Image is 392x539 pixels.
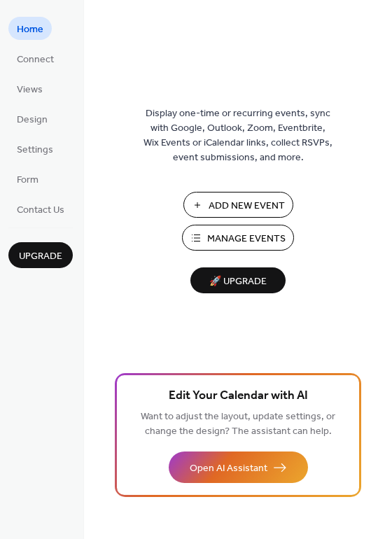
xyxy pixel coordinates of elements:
[183,192,293,218] button: Add New Event
[17,52,54,67] span: Connect
[17,83,43,97] span: Views
[207,232,286,246] span: Manage Events
[19,249,62,264] span: Upgrade
[8,47,62,70] a: Connect
[143,106,332,165] span: Display one-time or recurring events, sync with Google, Outlook, Zoom, Eventbrite, Wix Events or ...
[8,137,62,160] a: Settings
[17,203,64,218] span: Contact Us
[17,143,53,157] span: Settings
[169,386,308,406] span: Edit Your Calendar with AI
[182,225,294,251] button: Manage Events
[17,22,43,37] span: Home
[190,267,286,293] button: 🚀 Upgrade
[17,173,38,188] span: Form
[8,107,56,130] a: Design
[190,461,267,476] span: Open AI Assistant
[209,199,285,213] span: Add New Event
[141,407,335,441] span: Want to adjust the layout, update settings, or change the design? The assistant can help.
[17,113,48,127] span: Design
[8,77,51,100] a: Views
[169,451,308,483] button: Open AI Assistant
[8,167,47,190] a: Form
[8,197,73,220] a: Contact Us
[8,17,52,40] a: Home
[8,242,73,268] button: Upgrade
[199,272,277,291] span: 🚀 Upgrade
